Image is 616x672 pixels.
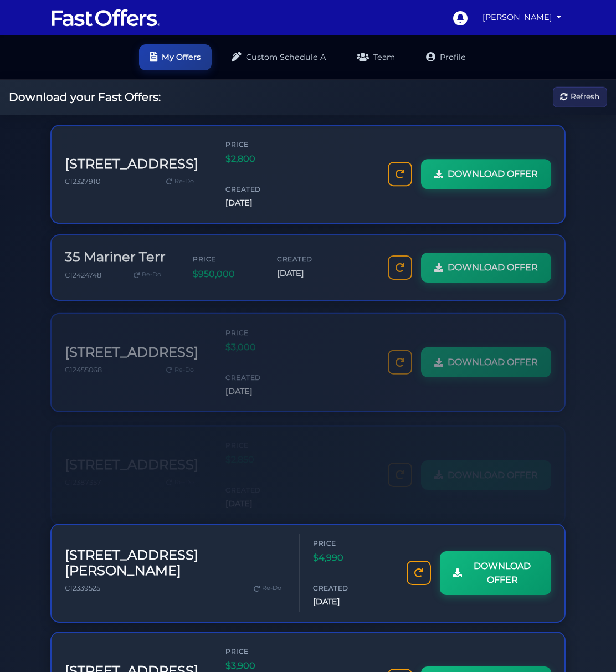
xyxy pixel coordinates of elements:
[162,357,198,372] a: Re-Do
[65,468,101,476] span: C12387357
[225,488,292,500] span: [DATE]
[313,551,379,565] span: $4,990
[225,475,292,485] span: Created
[448,258,538,273] span: DOWNLOAD OFFER
[440,551,551,595] a: DOWNLOAD OFFER
[225,138,292,149] span: Price
[162,174,198,188] a: Re-Do
[262,583,281,593] span: Re-Do
[65,339,198,355] h3: [STREET_ADDRESS]
[346,44,406,70] a: Team
[162,465,198,480] a: Re-Do
[421,250,551,280] a: DOWNLOAD OFFER
[448,350,538,364] span: DOWNLOAD OFFER
[225,335,292,349] span: $3,000
[225,443,292,457] span: $2,850
[225,322,292,332] span: Price
[142,268,161,278] span: Re-Do
[193,265,259,279] span: $950,000
[225,379,292,392] span: [DATE]
[313,583,379,593] span: Created
[225,367,292,377] span: Created
[139,44,212,70] a: My Offers
[225,183,292,194] span: Created
[65,360,102,368] span: C12455068
[65,584,100,592] span: C12339525
[225,430,292,440] span: Price
[277,252,343,262] span: Created
[421,450,551,480] a: DOWNLOAD OFFER
[65,156,198,172] h3: [STREET_ADDRESS]
[225,646,292,656] span: Price
[415,44,477,70] a: Profile
[313,538,379,548] span: Price
[478,7,566,28] a: [PERSON_NAME]
[249,581,286,596] a: Re-Do
[174,468,194,478] span: Re-Do
[571,91,599,103] span: Refresh
[421,158,551,188] a: DOWNLOAD OFFER
[9,90,161,104] h2: Download your Fast Offers:
[466,559,538,587] span: DOWNLOAD OFFER
[65,447,198,463] h3: [STREET_ADDRESS]
[421,342,551,372] a: DOWNLOAD OFFER
[174,176,194,186] span: Re-Do
[174,360,194,370] span: Re-Do
[448,458,538,473] span: DOWNLOAD OFFER
[313,596,379,608] span: [DATE]
[225,151,292,166] span: $2,800
[65,547,286,579] h3: [STREET_ADDRESS][PERSON_NAME]
[448,166,538,181] span: DOWNLOAD OFFER
[220,44,337,70] a: Custom Schedule A
[65,177,100,185] span: C12327910
[553,87,607,107] button: Refresh
[193,252,259,262] span: Price
[65,247,166,263] h3: 35 Mariner Terr
[277,265,343,278] span: [DATE]
[129,265,166,280] a: Re-Do
[225,196,292,209] span: [DATE]
[65,269,101,277] span: C12424748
